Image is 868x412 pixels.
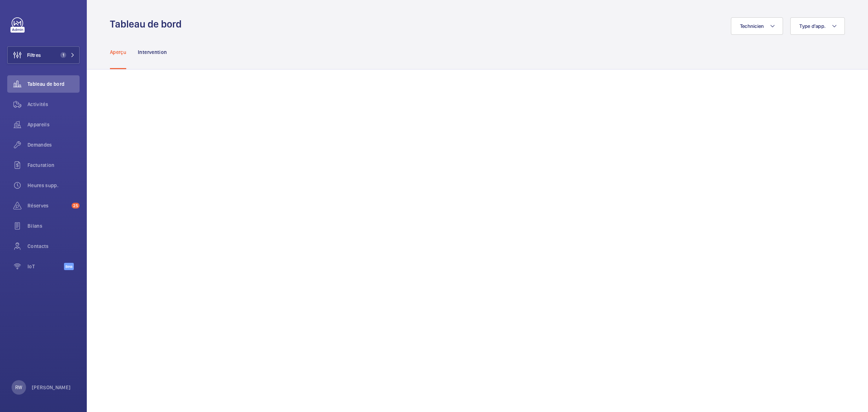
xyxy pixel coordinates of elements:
span: Activités [27,101,80,108]
span: 1 [60,52,66,58]
span: Technicien [740,23,764,29]
span: Contacts [27,243,80,250]
span: Filtres [27,51,41,59]
span: Bilans [27,222,80,230]
p: [PERSON_NAME] [32,384,71,391]
button: Filtres1 [7,46,80,64]
span: Heures supp. [27,182,80,189]
span: Réserves [27,202,69,209]
span: IoT [27,263,64,270]
span: Tableau de bord [27,80,80,88]
span: Facturation [27,161,80,169]
p: RW [15,384,22,391]
h1: Tableau de bord [110,17,186,31]
span: 25 [72,203,80,209]
span: Appareils [27,121,80,128]
span: Type d'app. [799,23,826,29]
p: Intervention [138,49,167,56]
p: Aperçu [110,49,126,56]
span: Demandes [27,141,80,148]
button: Technicien [731,17,783,35]
span: Beta [64,263,74,270]
button: Type d'app. [790,17,845,35]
